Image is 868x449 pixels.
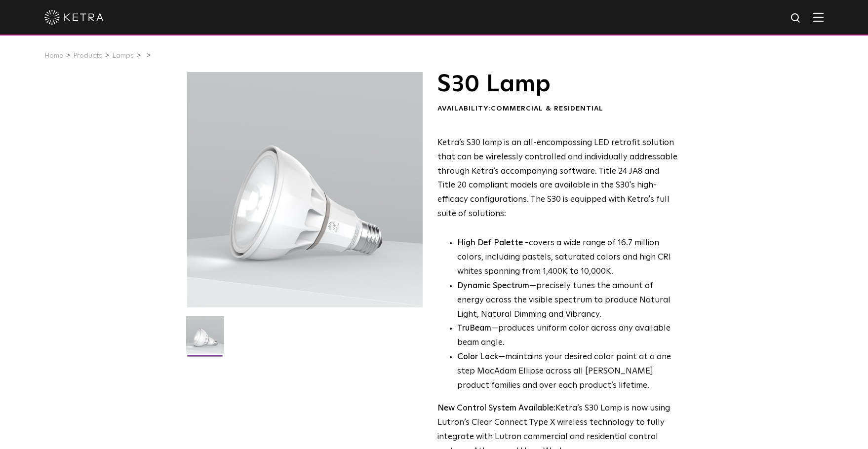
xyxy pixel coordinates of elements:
[491,105,603,112] span: Commercial & Residential
[457,353,498,361] strong: Color Lock
[457,236,678,279] p: covers a wide range of 16.7 million colors, including pastels, saturated colors and high CRI whit...
[112,52,134,59] a: Lamps
[457,322,678,350] li: —produces uniform color across any available beam angle.
[73,52,102,59] a: Products
[457,279,678,322] li: —precisely tunes the amount of energy across the visible spectrum to produce Natural Light, Natur...
[457,324,491,333] strong: TruBeam
[437,404,555,412] strong: New Control System Available:
[790,12,802,25] img: search icon
[457,239,529,247] strong: High Def Palette -
[457,282,529,290] strong: Dynamic Spectrum
[437,104,678,114] div: Availability:
[437,72,678,97] h1: S30 Lamp
[44,10,104,25] img: ketra-logo-2019-white
[186,316,224,362] img: S30-Lamp-Edison-2021-Web-Square
[813,12,824,22] img: Hamburger%20Nav.svg
[44,52,63,59] a: Home
[437,139,677,218] span: Ketra’s S30 lamp is an all-encompassing LED retrofit solution that can be wirelessly controlled a...
[457,350,678,393] li: —maintains your desired color point at a one step MacAdam Ellipse across all [PERSON_NAME] produc...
